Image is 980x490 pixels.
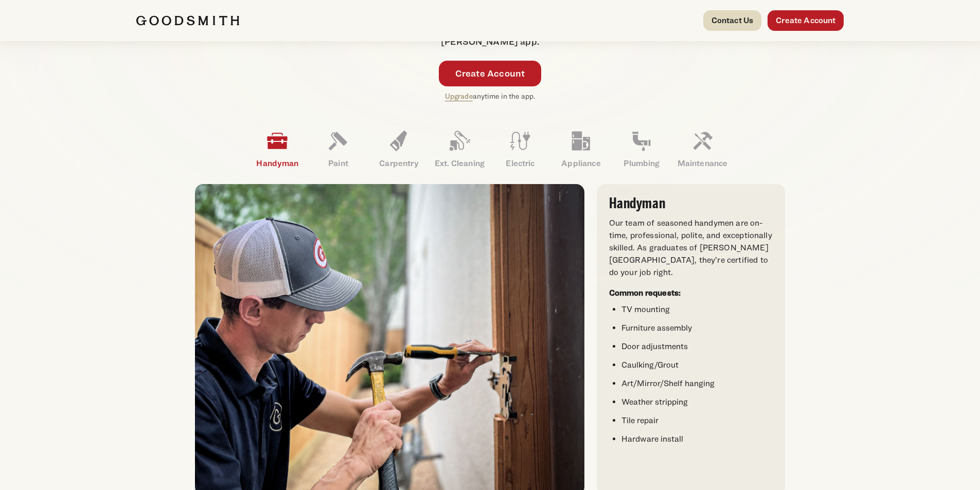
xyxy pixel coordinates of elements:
p: Plumbing [611,157,672,170]
p: Appliance [550,157,611,170]
li: Door adjustments [621,340,773,353]
h3: Handyman [609,196,773,211]
p: anytime in the app. [445,90,536,102]
a: Handyman [247,122,308,176]
p: Carpentry [368,157,429,170]
li: TV mounting [621,303,773,316]
span: Dozens of home repair services, trusted technicians, and reliable professionalism. All powered by... [350,8,629,47]
a: Plumbing [611,122,672,176]
a: Carpentry [368,122,429,176]
li: Hardware install [621,433,773,445]
a: Appliance [550,122,611,176]
li: Weather stripping [621,396,773,408]
p: Handyman [247,157,308,170]
a: Maintenance [672,122,733,176]
p: Ext. Cleaning [429,157,490,170]
p: Paint [308,157,368,170]
a: Create Account [768,10,844,31]
a: Electric [490,122,550,176]
p: Maintenance [672,157,733,170]
img: Goodsmith [136,15,239,26]
li: Tile repair [621,414,773,427]
a: Ext. Cleaning [429,122,490,176]
li: Furniture assembly [621,322,773,334]
a: Paint [308,122,368,176]
li: Art/Mirror/Shelf hanging [621,377,773,390]
p: Electric [490,157,550,170]
a: Upgrade [445,92,473,100]
li: Caulking/Grout [621,359,773,371]
p: Our team of seasoned handymen are on-time, professional, polite, and exceptionally skilled. As gr... [609,217,773,279]
a: Contact Us [703,10,762,31]
strong: Common requests: [609,288,681,298]
a: Create Account [439,61,542,86]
